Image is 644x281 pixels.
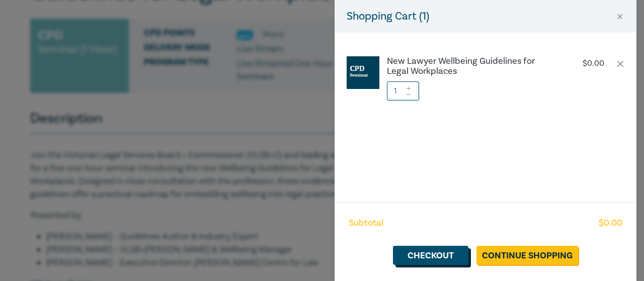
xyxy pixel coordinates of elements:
a: Continue Shopping [476,246,578,265]
input: 1 [387,81,419,101]
img: CPD%20Seminar.jpg [347,56,379,89]
p: $ 0.00 [583,59,604,68]
button: Close [615,12,624,21]
span: $ 0.00 [599,217,622,230]
a: Checkout [393,246,468,265]
span: Subtotal [349,217,383,230]
h5: Shopping Cart ( 1 ) [347,8,429,25]
a: New Lawyer Wellbeing Guidelines for Legal Workplaces [387,56,554,76]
